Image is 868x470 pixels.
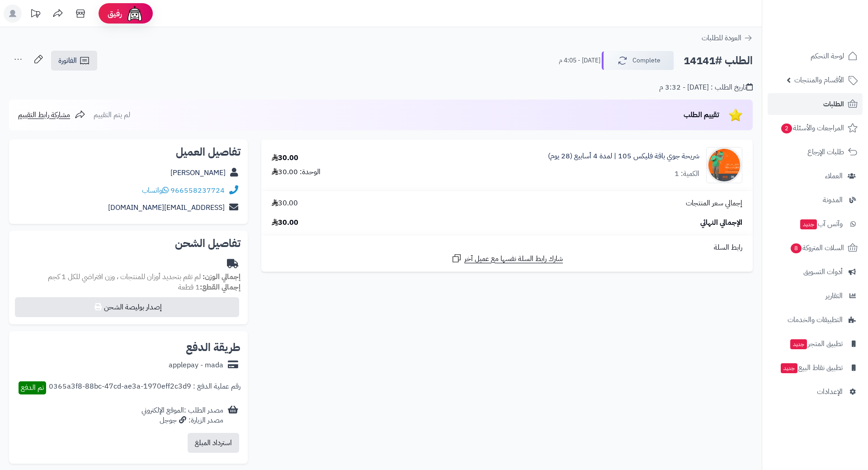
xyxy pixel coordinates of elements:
[15,297,239,317] button: إصدار بوليصة الشحن
[548,151,699,161] a: شريحة جوي باقة فليكس 105 | لمدة 4 أسابيع (28 يوم)
[142,405,223,426] div: مصدر الطلب :الموقع الإلكتروني
[768,285,863,307] a: التقارير
[51,51,97,71] a: الفاتورة
[108,202,225,213] a: [EMAIL_ADDRESS][DOMAIN_NAME]
[768,189,863,211] a: المدونة
[825,170,843,182] span: العملاء
[768,165,863,187] a: العملاء
[811,50,844,62] span: لوحة التحكم
[126,5,144,23] img: ai-face.png
[702,33,753,43] a: العودة للطلبات
[768,117,863,139] a: المراجعات والأسئلة2
[272,167,321,177] div: الوحدة: 30.00
[48,271,201,282] span: لم تقم بتحديد أوزان للمنتجات ، وزن افتراضي للكل 1 كجم
[768,93,863,115] a: الطلبات
[817,385,843,398] span: الإعدادات
[200,282,241,293] strong: إجمالي القطع:
[24,5,47,25] a: تحديثات المنصة
[768,141,863,163] a: طلبات الإرجاع
[659,82,753,93] div: تاريخ الطلب : [DATE] - 3:32 م
[803,266,843,278] span: أدوات التسويق
[790,242,844,254] span: السلات المتروكة
[188,433,239,453] button: استرداد المبلغ
[58,55,77,66] span: الفاتورة
[142,185,169,196] a: واتساب
[768,261,863,283] a: أدوات التسويق
[272,198,298,209] span: 30.00
[794,74,844,86] span: الأقسام والمنتجات
[272,153,298,163] div: 30.00
[18,109,85,120] a: مشاركة رابط التقييم
[781,363,797,373] span: جديد
[768,213,863,235] a: وآتس آبجديد
[186,342,241,353] h2: طريقة الدفع
[684,109,719,120] span: تقييم الطلب
[790,339,807,349] span: جديد
[108,8,122,19] span: رفيق
[16,147,241,157] h2: تفاصيل العميل
[702,33,741,43] span: العودة للطلبات
[675,169,699,179] div: الكمية: 1
[178,282,241,293] small: 1 قطعة
[791,243,802,253] span: 8
[203,271,241,282] strong: إجمالي الوزن:
[602,51,674,70] button: Complete
[265,242,749,253] div: رابط السلة
[686,198,742,209] span: إجمالي سعر المنتجات
[826,290,843,302] span: التقارير
[780,122,844,134] span: المراجعات والأسئلة
[780,361,843,374] span: تطبيق نقاط البيع
[768,357,863,379] a: تطبيق نقاط البيعجديد
[768,333,863,355] a: تطبيق المتجرجديد
[807,25,859,44] img: logo-2.png
[789,337,843,350] span: تطبيق المتجر
[16,238,241,249] h2: تفاصيل الشحن
[781,123,792,133] span: 2
[700,218,742,228] span: الإجمالي النهائي
[807,146,844,158] span: طلبات الإرجاع
[707,147,742,183] img: 1751337643-503552692_1107209794769509_2033293026067938217_n-90x90.jpg
[823,194,843,206] span: المدونة
[800,219,817,229] span: جديد
[684,52,753,70] h2: الطلب #14141
[18,109,70,120] span: مشاركة رابط التقييم
[768,309,863,331] a: التطبيقات والخدمات
[799,218,843,230] span: وآتس آب
[559,56,600,65] small: [DATE] - 4:05 م
[823,98,844,110] span: الطلبات
[768,237,863,259] a: السلات المتروكة8
[170,167,226,178] a: [PERSON_NAME]
[170,185,225,196] a: 966558237724
[451,253,563,264] a: شارك رابط السلة نفسها مع عميل آخر
[788,313,843,326] span: التطبيقات والخدمات
[768,45,863,67] a: لوحة التحكم
[21,382,44,393] span: تم الدفع
[768,381,863,403] a: الإعدادات
[49,381,241,394] div: رقم عملية الدفع : 0365a3f8-88bc-47cd-ae3a-1970eff2c3d9
[169,360,223,370] div: applepay - mada
[464,254,563,264] span: شارك رابط السلة نفسها مع عميل آخر
[94,109,130,120] span: لم يتم التقييم
[272,218,298,228] span: 30.00
[142,415,223,426] div: مصدر الزيارة: جوجل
